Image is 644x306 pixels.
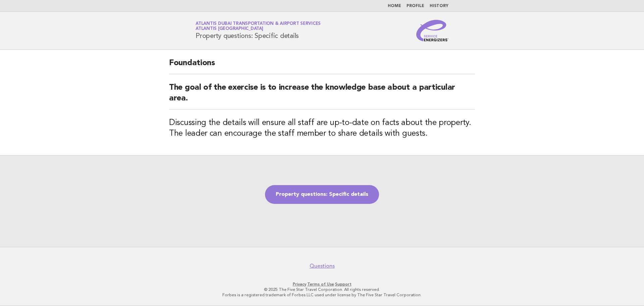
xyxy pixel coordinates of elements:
h2: Foundations [169,58,475,74]
img: Service Energizers [416,20,448,41]
a: Support [335,282,352,287]
a: History [430,4,448,8]
h1: Property questions: Specific details [196,22,321,39]
span: Atlantis [GEOGRAPHIC_DATA] [196,27,263,31]
p: Forbes is a registered trademark of Forbes LLC used under license by The Five Star Travel Corpora... [117,292,527,298]
a: Terms of Use [307,282,334,287]
a: Profile [407,4,424,8]
a: Questions [310,263,335,269]
a: Privacy [293,282,306,287]
a: Atlantis Dubai Transportation & Airport ServicesAtlantis [GEOGRAPHIC_DATA] [196,21,321,31]
a: Property questions: Specific details [265,185,379,204]
h3: Discussing the details will ensure all staff are up-to-date on facts about the property. The lead... [169,118,475,139]
p: © 2025 The Five Star Travel Corporation. All rights reserved. [117,287,527,292]
p: · · [117,281,527,287]
a: Home [388,4,401,8]
h2: The goal of the exercise is to increase the knowledge base about a particular area. [169,82,475,110]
